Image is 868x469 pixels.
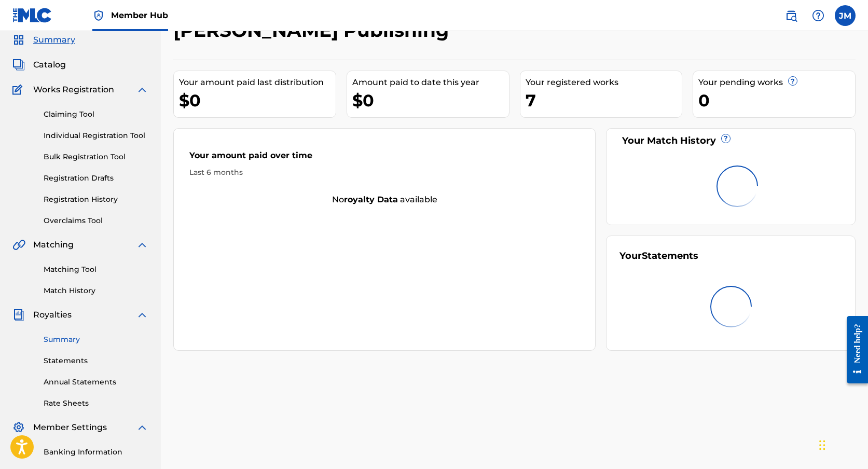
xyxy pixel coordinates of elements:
a: Individual Registration Tool [44,130,148,141]
img: Works Registration [12,84,26,96]
img: preloader [703,279,759,335]
a: SummarySummary [12,34,75,46]
div: Your amount paid over time [189,149,580,167]
span: Works Registration [33,84,114,96]
div: Drag [819,430,825,461]
a: Registration Drafts [44,173,148,184]
img: MLC Logo [12,8,52,23]
a: Public Search [781,5,802,26]
img: search [785,9,797,22]
a: Rate Sheets [44,398,148,409]
img: Catalog [12,59,25,71]
img: expand [136,309,148,321]
iframe: Resource Center [839,308,868,392]
img: help [812,9,824,22]
img: expand [136,239,148,251]
a: CatalogCatalog [12,59,66,71]
span: ? [789,77,797,85]
div: Your Statements [619,249,698,263]
img: Matching [12,239,25,251]
iframe: Chat Widget [816,419,868,469]
span: Member Settings [33,421,107,434]
div: Your pending works [698,76,855,89]
a: Annual Statements [44,377,148,388]
a: Summary [44,334,148,345]
a: Matching Tool [44,264,148,275]
img: Royalties [12,309,25,321]
div: Last 6 months [189,167,580,178]
a: Bulk Registration Tool [44,151,148,162]
div: $0 [352,89,509,112]
div: Your Match History [619,134,842,148]
a: Claiming Tool [44,109,148,120]
div: Your amount paid last distribution [179,76,336,89]
span: Matching [33,239,74,251]
span: Summary [33,34,75,46]
span: Catalog [33,59,66,71]
span: Member Hub [111,9,168,21]
div: $0 [179,89,336,112]
a: Banking Information [44,447,148,458]
div: 7 [526,89,682,112]
div: Amount paid to date this year [352,76,509,89]
strong: royalty data [344,195,398,204]
img: Summary [12,34,25,46]
a: Registration History [44,194,148,205]
img: expand [136,421,148,434]
div: No available [174,194,595,206]
a: Match History [44,285,148,296]
a: Statements [44,355,148,366]
div: User Menu [835,5,856,26]
div: Help [808,5,829,26]
img: expand [136,84,148,96]
a: Overclaims Tool [44,215,148,226]
img: preloader [710,159,765,214]
span: Royalties [33,309,72,321]
div: 0 [698,89,855,112]
span: ? [722,134,730,143]
img: Member Settings [12,421,25,434]
img: Top Rightsholder [92,9,105,22]
div: Your registered works [526,76,682,89]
